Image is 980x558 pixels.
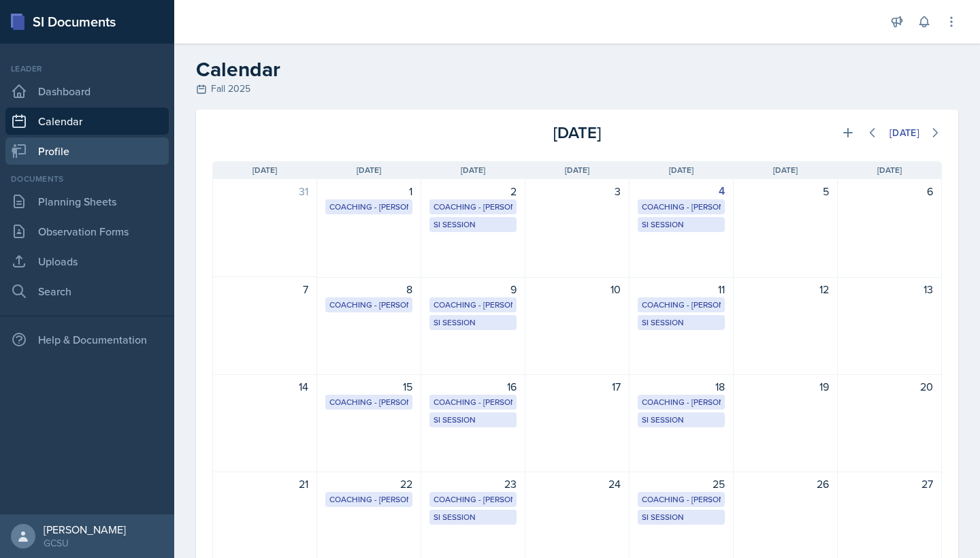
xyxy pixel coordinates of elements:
[221,183,308,199] div: 31
[881,121,928,144] button: [DATE]
[565,164,589,176] span: [DATE]
[325,281,412,297] div: 8
[534,281,621,297] div: 10
[329,299,408,311] div: Coaching - [PERSON_NAME]
[221,378,308,395] div: 14
[642,316,721,329] div: SI Session
[196,82,958,96] div: Fall 2025
[669,164,693,176] span: [DATE]
[434,511,512,523] div: SI Session
[429,378,517,395] div: 16
[642,218,721,231] div: SI Session
[44,536,126,550] div: GCSU
[329,493,408,506] div: Coaching - [PERSON_NAME]
[325,378,412,395] div: 15
[742,476,829,492] div: 26
[642,414,721,426] div: SI Session
[846,281,933,297] div: 13
[44,523,126,536] div: [PERSON_NAME]
[642,493,721,506] div: Coaching - [PERSON_NAME]
[434,316,512,329] div: SI Session
[429,183,517,199] div: 2
[455,120,698,145] div: [DATE]
[642,396,721,408] div: Coaching - [PERSON_NAME]
[638,476,725,492] div: 25
[221,476,308,492] div: 21
[329,201,408,213] div: Coaching - [PERSON_NAME]
[5,173,169,185] div: Documents
[325,183,412,199] div: 1
[434,396,512,408] div: Coaching - [PERSON_NAME]
[534,378,621,395] div: 17
[638,378,725,395] div: 18
[534,183,621,199] div: 3
[5,137,169,165] a: Profile
[742,378,829,395] div: 19
[742,281,829,297] div: 12
[5,188,169,215] a: Planning Sheets
[642,299,721,311] div: Coaching - [PERSON_NAME]
[889,127,919,138] div: [DATE]
[534,476,621,492] div: 24
[434,299,512,311] div: Coaching - [PERSON_NAME]
[773,164,798,176] span: [DATE]
[638,281,725,297] div: 11
[329,396,408,408] div: Coaching - [PERSON_NAME]
[846,476,933,492] div: 27
[877,164,902,176] span: [DATE]
[434,493,512,506] div: Coaching - [PERSON_NAME]
[5,218,169,245] a: Observation Forms
[5,278,169,305] a: Search
[196,57,958,82] h2: Calendar
[5,108,169,135] a: Calendar
[325,476,412,492] div: 22
[642,511,721,523] div: SI Session
[461,164,485,176] span: [DATE]
[434,201,512,213] div: Coaching - [PERSON_NAME]
[221,281,308,297] div: 7
[642,201,721,213] div: Coaching - [PERSON_NAME]
[846,183,933,199] div: 6
[434,218,512,231] div: SI Session
[357,164,381,176] span: [DATE]
[429,281,517,297] div: 9
[434,414,512,426] div: SI Session
[5,248,169,275] a: Uploads
[5,63,169,75] div: Leader
[429,476,517,492] div: 23
[638,183,725,199] div: 4
[252,164,277,176] span: [DATE]
[5,326,169,353] div: Help & Documentation
[742,183,829,199] div: 5
[846,378,933,395] div: 20
[5,78,169,105] a: Dashboard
